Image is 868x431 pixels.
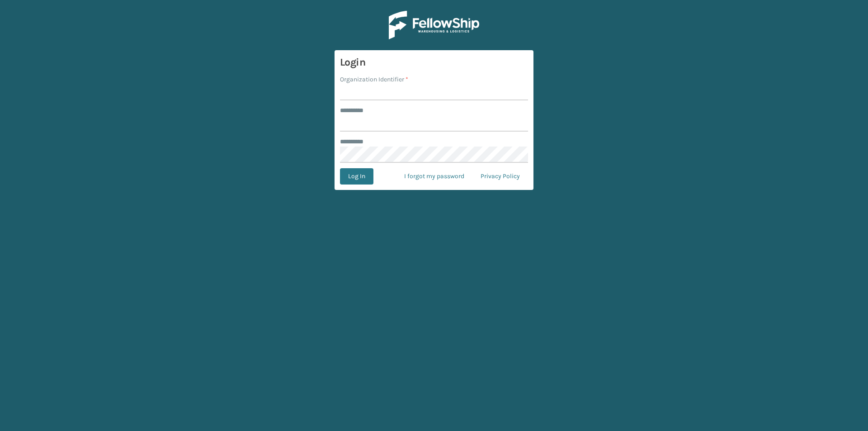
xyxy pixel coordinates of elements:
a: I forgot my password [396,168,472,185]
h3: Login [340,56,528,69]
button: Log In [340,168,373,185]
a: Privacy Policy [472,168,528,185]
label: Organization Identifier [340,75,408,84]
img: Logo [389,11,479,39]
